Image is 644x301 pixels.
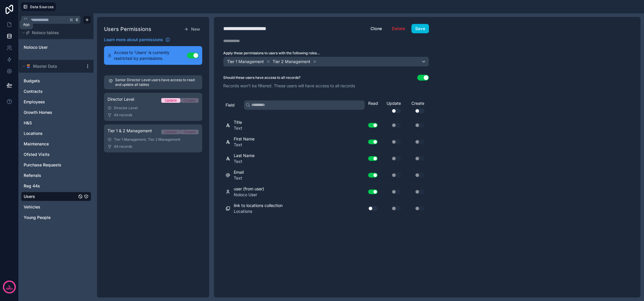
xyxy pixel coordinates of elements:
img: SmartSuite logo [26,64,31,69]
span: Text [234,142,255,148]
span: Employees [24,99,45,105]
span: Access to 'Users' is currently restricted by permissions. [114,50,187,61]
a: Maintenance [24,141,77,147]
label: Apply these permissions to users with the following roles... [223,51,429,55]
button: SmartSuite logoMaster Data [21,62,83,70]
div: Referrals [21,171,91,180]
div: Young People [21,213,91,222]
span: Learn more about permissions [104,37,163,43]
div: Reg 44s [21,181,91,191]
button: Clone [367,24,386,33]
a: Users [24,194,77,199]
span: Growth Homes [24,109,52,115]
span: Field [226,102,235,108]
button: New [182,24,202,34]
div: Update [165,130,177,134]
span: Data Sources [30,5,54,9]
span: Text [234,159,255,164]
p: 3 [8,284,11,290]
div: Director Level [108,106,199,110]
span: Young People [24,215,51,220]
a: Young People [24,215,77,220]
a: Budgets [24,78,77,84]
div: Contracts [21,87,91,96]
span: Last Name [234,153,255,159]
span: Referrals [24,173,41,178]
a: Locations [24,131,77,136]
span: Purchase Requests [24,162,61,168]
a: Reg 44s [24,183,77,189]
div: Vehicles [21,202,91,212]
a: Tier 1 & 2 ManagementUpdateCreateTier 1 Management, Tier 2 ManagementAll records [104,124,202,152]
a: Director LevelUpdateCreateDirector LevelAll records [104,93,202,121]
a: Ofsted Visits [24,152,77,157]
span: Vehicles [24,204,40,210]
div: Locations [21,129,91,138]
div: Budgets [21,76,91,86]
span: Users [24,194,35,199]
span: K [75,18,79,22]
span: All records [114,113,132,117]
a: Learn more about permissions [104,37,170,43]
div: Employees [21,97,91,107]
a: Contracts [24,88,77,94]
a: Referrals [24,173,77,178]
span: Director Level [108,96,134,102]
button: Delete [388,24,409,33]
p: days [6,286,13,291]
a: Growth Homes [24,109,77,115]
p: Senior Director Level users have access to read and update all tables [115,78,198,87]
span: All records [114,144,132,149]
button: Data Sources [21,2,56,11]
span: Maintenance [24,141,49,147]
span: First Name [234,136,255,142]
span: Ofsted Visits [24,152,50,157]
span: Noloco User [24,44,48,50]
a: H&S [24,120,77,126]
div: H&S [21,118,91,128]
span: Title [234,119,242,125]
div: Create [184,130,195,134]
span: Locations [24,131,43,136]
div: Maintenance [21,139,91,149]
div: Users [21,192,91,201]
div: Create [403,100,427,113]
a: Noloco User [24,44,71,50]
div: Update [165,98,177,103]
span: Budgets [24,78,40,84]
div: Growth Homes [21,108,91,117]
span: Tier 2 Management [273,59,310,65]
a: Purchase Requests [24,162,77,168]
h1: Users Permissions [104,25,151,33]
span: Noloco tables [32,30,59,36]
div: Purchase Requests [21,160,91,170]
button: Tier 1 ManagementTier 2 Management [223,57,429,67]
span: Reg 44s [24,183,40,189]
span: Text [234,175,244,181]
a: Employees [24,99,77,105]
a: Vehicles [24,204,77,210]
span: Contracts [24,88,43,94]
span: Text [234,125,242,131]
span: Master Data [33,63,57,69]
div: Noloco User [21,43,91,52]
span: Tier 1 Management [227,59,264,65]
span: H&S [24,120,32,126]
button: Save [411,24,429,33]
span: Email [234,169,244,175]
div: Update [380,100,403,113]
div: Tier 1 Management, Tier 2 Management [108,137,199,142]
div: Create [184,98,195,103]
p: Records won't be filtered. These users will have access to all records [223,83,429,89]
span: New [191,26,200,32]
span: user (from user) [234,186,264,192]
div: Ofsted Visits [21,150,91,159]
span: link to locations collection [234,203,283,208]
label: Should these users have access to all records? [223,75,300,80]
span: Locations [234,208,283,214]
div: App [23,22,30,27]
span: Tier 1 & 2 Management [108,128,152,134]
button: Noloco tables [21,29,88,37]
span: Noloco User [234,192,264,198]
div: Read [368,100,380,106]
